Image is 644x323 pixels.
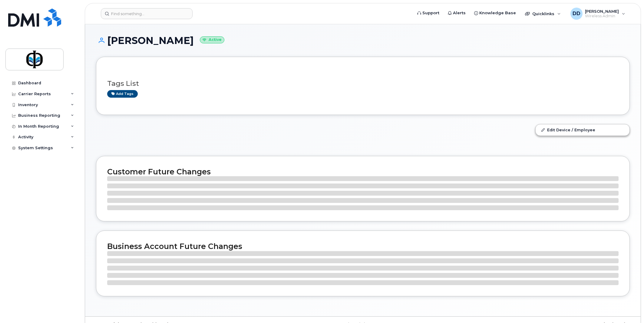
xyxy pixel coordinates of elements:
[107,167,619,176] h2: Customer Future Changes
[107,80,619,87] h3: Tags List
[107,242,619,251] h2: Business Account Future Changes
[107,90,138,98] a: Add tags
[536,124,629,135] a: Edit Device / Employee
[96,35,630,46] h1: [PERSON_NAME]
[200,36,224,43] small: Active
